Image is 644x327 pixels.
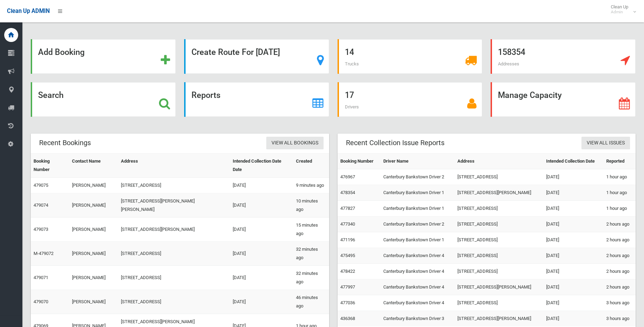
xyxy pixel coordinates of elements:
[34,251,53,256] a: M-479072
[7,8,50,14] span: Clean Up ADMIN
[338,39,483,74] a: 14 Trucks
[293,218,329,242] td: 15 minutes ago
[543,201,604,216] td: [DATE]
[381,279,455,295] td: Canterbury Bankstown Driver 4
[455,311,543,327] td: [STREET_ADDRESS][PERSON_NAME]
[603,232,636,248] td: 2 hours ago
[498,90,562,100] strong: Manage Capacity
[381,169,455,185] td: Canterbury Bankstown Driver 2
[381,311,455,327] td: Canterbury Bankstown Driver 3
[543,154,604,169] th: Intended Collection Date
[340,221,355,227] a: 477340
[603,311,636,327] td: 3 hours ago
[455,279,543,295] td: [STREET_ADDRESS][PERSON_NAME]
[118,290,230,314] td: [STREET_ADDRESS]
[230,193,294,218] td: [DATE]
[607,4,635,15] span: Clean Up
[340,174,355,179] a: 476967
[338,136,453,150] header: Recent Collection Issue Reports
[34,227,48,232] a: 479073
[581,137,630,150] a: View All Issues
[381,201,455,216] td: Canterbury Bankstown Driver 1
[603,248,636,264] td: 2 hours ago
[34,275,48,280] a: 479071
[381,248,455,264] td: Canterbury Bankstown Driver 4
[498,61,519,66] span: Addresses
[381,216,455,232] td: Canterbury Bankstown Driver 2
[543,216,604,232] td: [DATE]
[543,295,604,311] td: [DATE]
[69,193,118,218] td: [PERSON_NAME]
[69,154,118,178] th: Contact Name
[38,47,85,57] strong: Add Booking
[230,290,294,314] td: [DATE]
[455,185,543,201] td: [STREET_ADDRESS][PERSON_NAME]
[69,218,118,242] td: [PERSON_NAME]
[31,154,69,178] th: Booking Number
[69,266,118,290] td: [PERSON_NAME]
[543,311,604,327] td: [DATE]
[603,169,636,185] td: 1 hour ago
[543,248,604,264] td: [DATE]
[603,201,636,216] td: 1 hour ago
[230,218,294,242] td: [DATE]
[381,232,455,248] td: Canterbury Bankstown Driver 1
[31,39,176,74] a: Add Booking
[191,47,280,57] strong: Create Route For [DATE]
[491,39,636,74] a: 158354 Addresses
[118,242,230,266] td: [STREET_ADDRESS]
[455,201,543,216] td: [STREET_ADDRESS]
[603,216,636,232] td: 2 hours ago
[345,104,359,109] span: Drivers
[381,185,455,201] td: Canterbury Bankstown Driver 1
[338,82,483,117] a: 17 Drivers
[603,279,636,295] td: 2 hours ago
[118,193,230,218] td: [STREET_ADDRESS][PERSON_NAME][PERSON_NAME]
[381,154,455,169] th: Driver Name
[31,82,176,117] a: Search
[340,237,355,242] a: 471196
[34,202,48,208] a: 479074
[345,61,359,66] span: Trucks
[611,9,628,15] small: Admin
[543,169,604,185] td: [DATE]
[543,232,604,248] td: [DATE]
[491,82,636,117] a: Manage Capacity
[184,39,329,74] a: Create Route For [DATE]
[543,264,604,279] td: [DATE]
[340,316,355,321] a: 436368
[455,154,543,169] th: Address
[118,218,230,242] td: [STREET_ADDRESS][PERSON_NAME]
[603,185,636,201] td: 1 hour ago
[118,266,230,290] td: [STREET_ADDRESS]
[455,169,543,185] td: [STREET_ADDRESS]
[498,47,525,57] strong: 158354
[293,266,329,290] td: 32 minutes ago
[293,193,329,218] td: 10 minutes ago
[69,178,118,193] td: [PERSON_NAME]
[118,154,230,178] th: Address
[191,90,220,100] strong: Reports
[293,242,329,266] td: 32 minutes ago
[455,295,543,311] td: [STREET_ADDRESS]
[543,279,604,295] td: [DATE]
[603,264,636,279] td: 2 hours ago
[69,290,118,314] td: [PERSON_NAME]
[34,299,48,304] a: 479070
[184,82,329,117] a: Reports
[230,242,294,266] td: [DATE]
[603,154,636,169] th: Reported
[293,154,329,178] th: Created
[381,295,455,311] td: Canterbury Bankstown Driver 4
[455,232,543,248] td: [STREET_ADDRESS]
[455,248,543,264] td: [STREET_ADDRESS]
[340,190,355,195] a: 478354
[543,185,604,201] td: [DATE]
[455,264,543,279] td: [STREET_ADDRESS]
[345,90,354,100] strong: 17
[381,264,455,279] td: Canterbury Bankstown Driver 4
[340,300,355,305] a: 477036
[293,178,329,193] td: 9 minutes ago
[603,295,636,311] td: 3 hours ago
[340,269,355,274] a: 478422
